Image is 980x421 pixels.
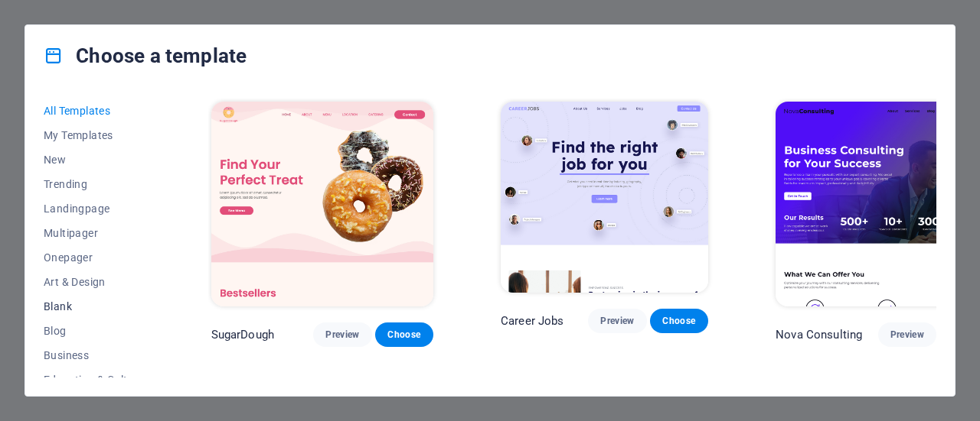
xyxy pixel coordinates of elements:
[44,374,144,386] span: Education & Culture
[211,102,433,306] img: SugarDough
[44,172,144,196] button: Trending
[44,123,144,147] button: My Templates
[44,44,247,68] h4: Choose a template
[44,349,144,361] span: Business
[44,368,144,392] button: Education & Culture
[44,202,144,215] span: Landingpage
[44,129,144,141] span: My Templates
[878,322,936,347] button: Preview
[776,327,862,342] p: Nova Consulting
[313,322,371,347] button: Preview
[650,309,708,333] button: Choose
[44,294,144,319] button: Blank
[44,276,144,288] span: Art & Design
[44,343,144,368] button: Business
[44,196,144,221] button: Landingpage
[662,315,696,327] span: Choose
[44,245,144,270] button: Onepager
[44,251,144,264] span: Onepager
[890,329,924,341] span: Preview
[44,221,144,245] button: Multipager
[211,327,274,342] p: SugarDough
[600,315,634,327] span: Preview
[44,300,144,313] span: Blank
[588,309,646,333] button: Preview
[44,325,144,337] span: Blog
[44,319,144,343] button: Blog
[387,329,421,341] span: Choose
[44,270,144,294] button: Art & Design
[325,329,359,341] span: Preview
[44,99,144,123] button: All Templates
[44,154,144,166] span: New
[501,313,564,329] p: Career Jobs
[375,322,433,347] button: Choose
[44,105,144,117] span: All Templates
[44,227,144,239] span: Multipager
[501,102,708,293] img: Career Jobs
[44,178,144,190] span: Trending
[44,147,144,172] button: New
